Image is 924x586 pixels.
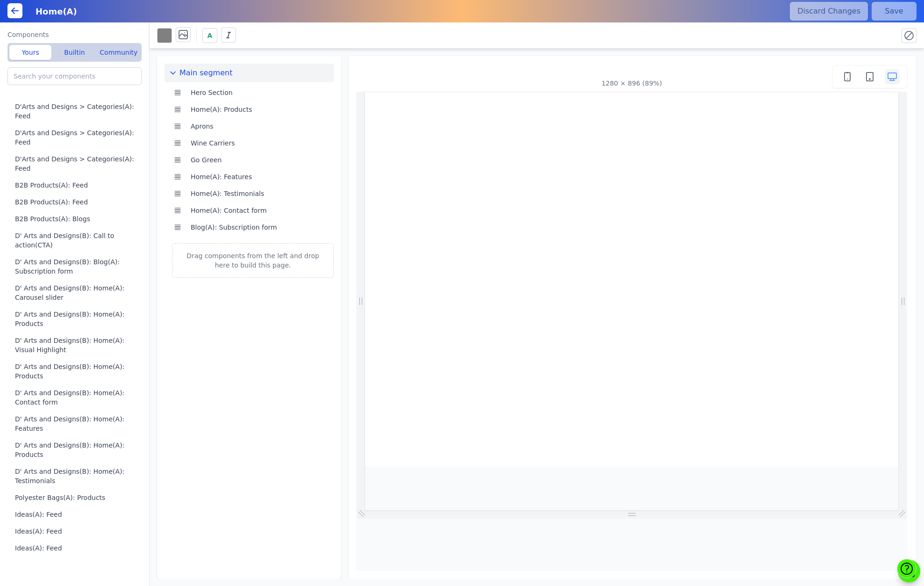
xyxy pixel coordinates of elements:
[172,154,183,166] button: Drag to reorder
[208,31,213,40] span: A
[187,101,326,118] button: Home(A): Products
[172,205,183,216] button: Drag to reorder
[7,253,145,280] button: D' Arts and Designs(B): Blog(A): Subscription form
[7,306,145,332] button: D' Arts and Designs(B): Home(A): Products
[172,188,183,199] button: Drag to reorder
[172,104,183,115] button: Drag to reorder
[7,151,145,177] button: D'Arts and Designs > Categories(A): Feed
[221,28,236,43] button: Italics
[180,251,326,270] p: Drag components from the left and drop here to build this page.
[187,135,326,152] button: Wine Carriers
[7,384,145,411] button: D' Arts and Designs(B): Home(A): Contact form
[187,219,326,236] button: Blog(A): Subscription form
[187,185,326,202] button: Home(A): Testimonials
[602,79,662,88] div: 1280 × 896 (89%)
[7,124,145,151] button: D'Arts and Designs > Categories(A): Feed
[187,84,326,101] button: Hero Section
[872,2,917,21] button: Save
[7,67,142,85] input: Search your components
[172,222,183,233] button: Drag to reorder
[7,540,145,557] button: Ideas(A): Feed
[790,2,868,21] button: Discard Changes
[157,28,172,43] button: Background color
[179,67,232,79] span: Main segment
[165,64,334,82] button: Main segment
[187,152,326,168] button: Go Green
[7,98,145,124] button: D'Arts and Designs > Categories(A): Feed
[7,332,145,358] button: D' Arts and Designs(B): Home(A): Visual Highlight
[7,437,145,463] button: D' Arts and Designs(B): Home(A): Products
[172,171,183,182] button: Drag to reorder
[7,489,145,506] button: Polyester Bags(A): Products
[365,92,899,466] iframe: Preview
[902,28,917,43] button: Reset all styles
[172,121,183,132] button: Drag to reorder
[862,69,877,84] button: Tablet
[9,45,51,60] button: Yours
[53,45,95,60] button: Builtin
[7,280,145,306] button: D' Arts and Designs(B): Home(A): Carousel slider
[7,177,145,194] button: B2B Products(A): Feed
[7,358,145,384] button: D' Arts and Designs(B): Home(A): Products
[7,30,142,39] label: Components
[7,523,145,540] button: Ideas(A): Feed
[7,210,145,227] button: B2B Products(A): Blogs
[98,45,140,60] button: Community
[7,506,145,523] button: Ideas(A): Feed
[172,137,183,149] button: Drag to reorder
[7,411,145,437] button: D' Arts and Designs(B): Home(A): Features
[187,168,326,185] button: Home(A): Features
[7,463,145,489] button: D' Arts and Designs(B): Home(A): Testimonials
[176,27,191,42] button: Background image
[202,28,217,43] button: A
[7,227,145,253] button: D' Arts and Designs(B): Call to action(CTA)
[840,69,855,84] button: Mobile
[187,202,326,219] button: Home(A): Contact form
[7,194,145,210] button: B2B Products(A): Feed
[172,87,183,98] button: Drag to reorder
[885,69,900,84] button: Desktop
[187,118,326,135] button: Aprons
